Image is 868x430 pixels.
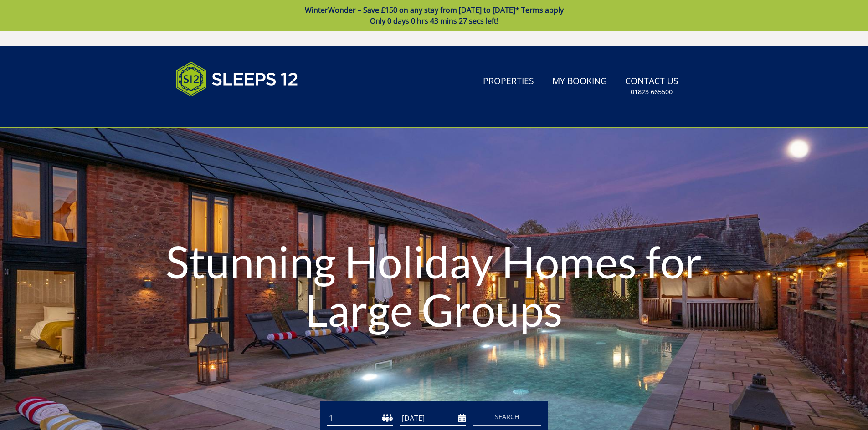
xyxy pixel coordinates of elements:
img: Sleeps 12 [175,56,298,102]
input: Arrival Date [400,411,466,426]
a: My Booking [549,71,611,92]
h1: Stunning Holiday Homes for Large Groups [130,219,738,352]
span: Search [495,412,519,421]
iframe: Customer reviews powered by Trustpilot [171,107,267,115]
small: 01823 665500 [631,87,673,96]
a: Contact Us01823 665500 [621,71,682,101]
button: Search [473,408,541,426]
a: Properties [479,71,538,92]
span: Only 0 days 0 hrs 43 mins 27 secs left! [370,16,498,26]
